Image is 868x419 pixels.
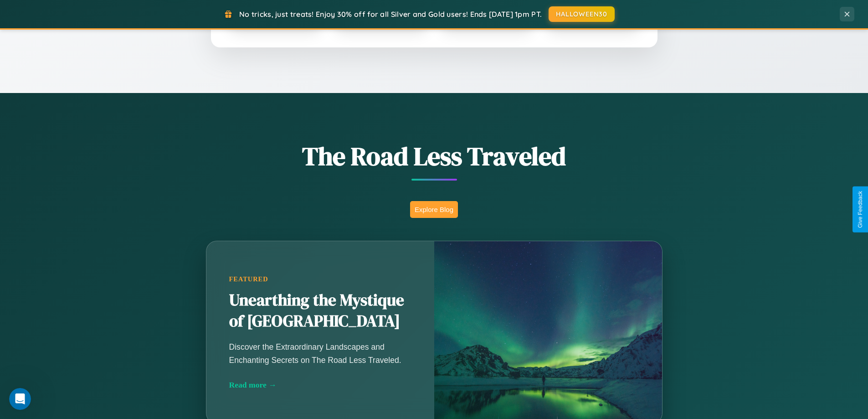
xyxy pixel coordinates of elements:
span: No tricks, just treats! Enjoy 30% off for all Silver and Gold users! Ends [DATE] 1pm PT. [239,10,542,19]
button: HALLOWEEN30 [549,6,615,22]
div: Read more → [229,380,411,390]
p: Discover the Extraordinary Landscapes and Enchanting Secrets on The Road Less Traveled. [229,341,411,366]
div: Featured [229,275,411,283]
h2: Unearthing the Mystique of [GEOGRAPHIC_DATA] [229,290,411,332]
button: Explore Blog [410,201,458,218]
div: Give Feedback [857,191,863,228]
iframe: Intercom live chat [9,388,31,410]
h1: The Road Less Traveled [161,139,708,174]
